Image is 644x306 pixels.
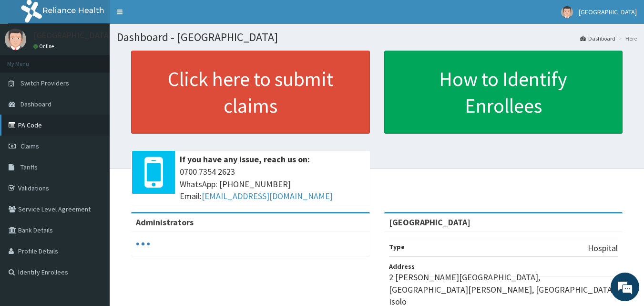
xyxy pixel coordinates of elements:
[20,79,69,87] span: Switch Providers
[33,31,112,40] p: [GEOGRAPHIC_DATA]
[180,166,365,202] span: 0700 7354 2623 WhatsApp: [PHONE_NUMBER] Email:
[33,43,56,50] a: Online
[588,242,618,254] p: Hospital
[389,243,405,251] b: Type
[136,237,150,251] svg: audio-loading
[616,34,637,42] li: Here
[384,51,623,134] a: How to Identify Enrollees
[579,8,637,16] span: [GEOGRAPHIC_DATA]
[20,100,51,108] span: Dashboard
[20,163,38,171] span: Tariffs
[5,29,26,50] img: User Image
[561,6,573,18] img: User Image
[117,31,637,43] h1: Dashboard - [GEOGRAPHIC_DATA]
[131,51,370,134] a: Click here to submit claims
[580,34,615,42] a: Dashboard
[20,142,39,150] span: Claims
[180,154,310,165] b: If you have any issue, reach us on:
[389,217,470,228] strong: [GEOGRAPHIC_DATA]
[389,262,415,271] b: Address
[136,217,194,228] b: Administrators
[202,190,333,201] a: [EMAIL_ADDRESS][DOMAIN_NAME]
